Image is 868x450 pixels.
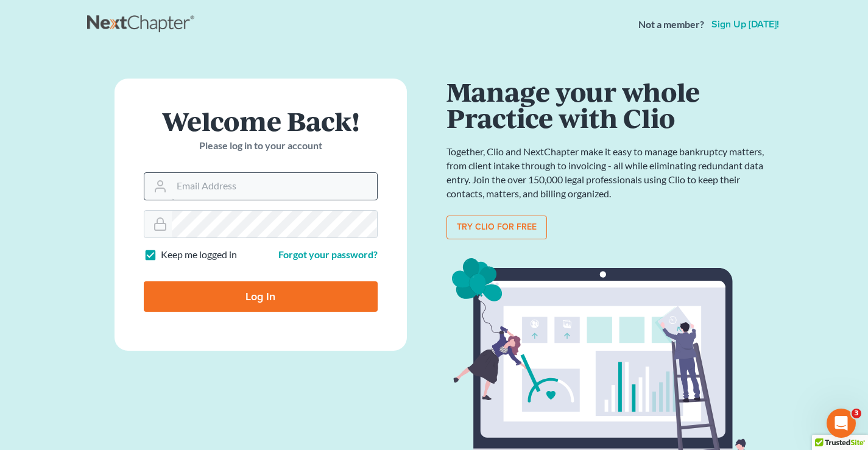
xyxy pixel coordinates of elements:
[278,248,378,260] a: Forgot your password?
[446,145,769,200] p: Together, Clio and NextChapter make it easy to manage bankruptcy matters, from client intake thro...
[144,108,378,134] h1: Welcome Back!
[161,248,237,262] label: Keep me logged in
[144,139,378,153] p: Please log in to your account
[446,79,769,130] h1: Manage your whole Practice with Clio
[446,216,547,240] a: Try clio for free
[172,173,377,200] input: Email Address
[852,409,861,418] span: 3
[827,409,856,438] iframe: Intercom live chat
[144,281,378,312] input: Log In
[638,18,704,32] strong: Not a member?
[709,19,782,29] a: Sign up [DATE]!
